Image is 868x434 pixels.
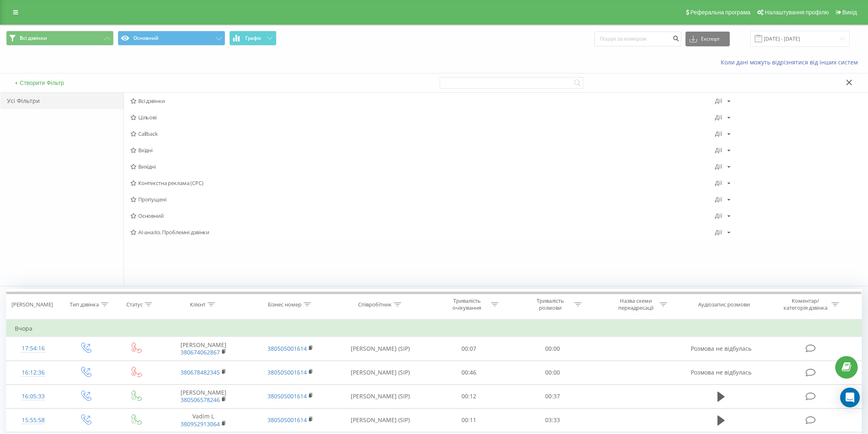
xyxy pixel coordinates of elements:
div: 15:55:58 [15,412,52,428]
button: Експорт [685,32,730,46]
button: Закрити [843,79,855,87]
button: Основний [118,31,225,46]
td: [PERSON_NAME] [160,337,247,361]
span: Графік [245,35,261,41]
td: [PERSON_NAME] (SIP) [333,408,427,432]
a: 380674062867 [180,348,220,356]
div: 16:12:36 [15,365,52,381]
span: Пропущені [130,196,715,202]
td: 00:00 [511,361,594,384]
td: Vadim L [160,408,247,432]
a: 380505001614 [267,345,307,352]
div: Тривалість розмови [528,297,572,311]
td: Вчора [7,320,862,337]
div: Дії [715,229,722,235]
td: 00:46 [427,361,511,384]
a: 380506578246 [180,396,220,404]
div: Співробітник [358,301,392,308]
div: Статус [126,301,143,308]
div: Дії [715,114,722,120]
span: Розмова не відбулась [691,345,752,352]
span: Розмова не відбулась [691,368,752,376]
div: Дії [715,131,722,137]
button: Графік [229,31,276,46]
div: Тривалість очікування [445,297,489,311]
span: AI-аналіз. Проблемні дзвінки [130,229,715,235]
span: Вихід [843,9,857,16]
td: [PERSON_NAME] (SIP) [333,337,427,361]
td: [PERSON_NAME] (SIP) [333,361,427,384]
span: Реферальна програма [690,9,751,16]
div: Дії [715,164,722,169]
span: Callback [130,131,715,137]
span: Контекстна реклама (CPC) [130,180,715,186]
span: Всі дзвінки [20,35,47,41]
div: 16:05:33 [15,388,52,404]
td: [PERSON_NAME] [160,384,247,408]
div: Клієнт [190,301,206,308]
div: Тип дзвінка [70,301,99,308]
div: 17:54:16 [15,340,52,356]
button: Всі дзвінки [6,31,114,46]
a: 380505001614 [267,392,307,400]
input: Пошук за номером [594,32,681,46]
td: 00:07 [427,337,511,361]
div: Дії [715,147,722,153]
span: Вхідні [130,147,715,153]
td: 00:00 [511,337,594,361]
a: Коли дані можуть відрізнятися вiд інших систем [721,58,862,66]
span: Цільові [130,114,715,120]
span: Вихідні [130,164,715,169]
div: Коментар/категорія дзвінка [781,297,829,311]
button: + Створити Фільтр [12,79,66,87]
td: 03:33 [511,408,594,432]
div: [PERSON_NAME] [11,301,53,308]
div: Дії [715,98,722,104]
a: 380505001614 [267,416,307,424]
div: Дії [715,180,722,186]
div: Аудіозапис розмови [698,301,750,308]
div: Дії [715,196,722,202]
a: 380952913064 [180,420,220,428]
td: 00:37 [511,384,594,408]
div: Бізнес номер [268,301,302,308]
span: Налаштування профілю [765,9,829,16]
td: [PERSON_NAME] (SIP) [333,384,427,408]
span: Всі дзвінки [130,98,715,104]
a: 380505001614 [267,368,307,376]
div: Назва схеми переадресації [614,297,658,311]
div: Усі Фільтри [0,93,123,109]
span: Основний [130,213,715,219]
td: 00:12 [427,384,511,408]
td: 00:11 [427,408,511,432]
a: 380678482345 [180,368,220,376]
div: Дії [715,213,722,219]
div: Open Intercom Messenger [840,388,860,407]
